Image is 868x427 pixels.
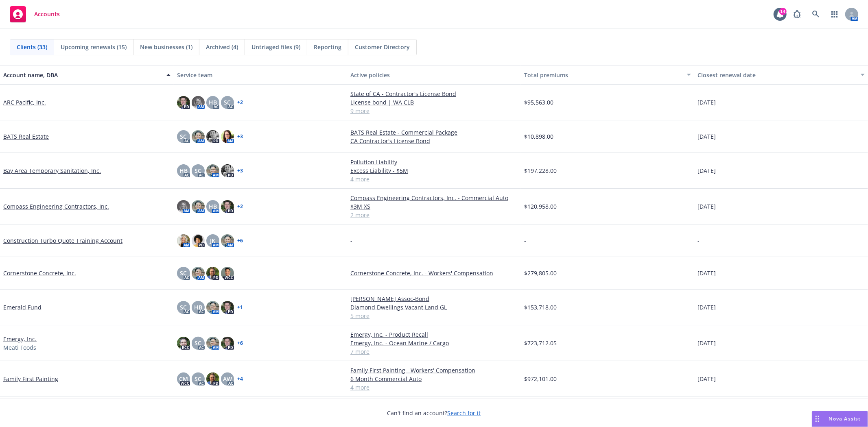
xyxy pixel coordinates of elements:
span: [DATE] [697,303,716,312]
a: 2 more [350,211,518,219]
span: Accounts [34,11,60,17]
img: photo [221,200,234,213]
span: - [524,236,526,245]
a: Cornerstone Concrete, Inc. [3,269,76,277]
a: + 2 [237,204,243,209]
img: photo [221,337,234,350]
span: SC [180,269,187,277]
span: HB [209,98,217,107]
img: photo [221,301,234,314]
a: [PERSON_NAME] Assoc-Bond [350,294,518,303]
span: $95,563.00 [524,98,553,107]
span: $723,712.05 [524,339,557,347]
img: photo [192,234,205,247]
a: $3M XS [350,202,518,211]
img: photo [221,164,234,177]
a: Pollution Liability [350,158,518,166]
span: $10,898.00 [524,132,553,141]
img: photo [192,96,205,109]
span: Untriaged files (9) [251,43,300,51]
img: photo [206,337,219,350]
span: JK [210,236,215,245]
a: Search for it [448,409,481,417]
span: [DATE] [697,269,716,277]
span: [DATE] [697,375,716,383]
a: Bay Area Temporary Sanitation, Inc. [3,166,101,175]
img: photo [206,301,219,314]
span: New businesses (1) [140,43,192,51]
a: State of CA - Contractor's License Bond [350,89,518,98]
span: $279,805.00 [524,269,557,277]
a: Construction Turbo Quote Training Account [3,236,122,245]
a: + 2 [237,100,243,105]
button: Closest renewal date [694,65,868,85]
a: + 3 [237,168,243,173]
a: 6 Month Commercial Auto [350,375,518,383]
div: Total premiums [524,71,682,79]
a: Emergy, Inc. [3,335,37,343]
a: Family First Painting [3,375,58,383]
a: Search [808,6,824,22]
div: Account name, DBA [3,71,162,79]
button: Service team [174,65,348,85]
span: [DATE] [697,202,716,211]
a: BATS Real Estate - Commercial Package [350,128,518,137]
img: photo [192,130,205,143]
div: Service team [177,71,344,79]
span: [DATE] [697,339,716,347]
a: Cornerstone Concrete, Inc. - Workers' Compensation [350,269,518,277]
span: $120,958.00 [524,202,557,211]
span: - [350,236,352,245]
div: Drag to move [812,411,822,427]
button: Total premiums [521,65,695,85]
span: Meati Foods [3,343,36,352]
span: Upcoming renewals (15) [61,43,127,51]
a: CA Contractor's License Bond [350,137,518,145]
img: photo [206,164,219,177]
img: photo [206,373,219,386]
span: [DATE] [697,166,716,175]
a: Report a Bug [789,6,805,22]
span: [DATE] [697,132,716,141]
a: + 6 [237,238,243,243]
span: HB [179,166,188,175]
div: 14 [779,8,787,15]
a: BATS Real Estate [3,132,49,141]
a: Emergy, Inc. - Ocean Marine / Cargo [350,339,518,347]
span: HB [194,303,202,312]
a: 4 more [350,383,518,392]
a: 4 more [350,175,518,183]
span: SC [224,98,231,107]
span: SC [195,166,201,175]
span: Clients (33) [17,43,47,51]
img: photo [177,234,190,247]
span: SC [180,132,187,141]
span: SC [195,339,201,347]
span: Reporting [314,43,341,51]
img: photo [192,200,205,213]
a: Excess Liability - $5M [350,166,518,175]
a: 9 more [350,107,518,115]
img: photo [206,130,219,143]
a: License bond | WA CLB [350,98,518,107]
a: Accounts [7,3,63,26]
a: + 6 [237,341,243,346]
span: Nova Assist [829,415,861,422]
div: Closest renewal date [697,71,856,79]
span: $972,101.00 [524,375,557,383]
a: 7 more [350,347,518,356]
span: $197,228.00 [524,166,557,175]
div: Active policies [350,71,518,79]
a: 5 more [350,312,518,320]
span: CM [179,375,188,383]
span: [DATE] [697,98,716,107]
span: Archived (4) [206,43,238,51]
a: Diamond Dwellings Vacant Land GL [350,303,518,312]
img: photo [221,130,234,143]
a: + 4 [237,377,243,381]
